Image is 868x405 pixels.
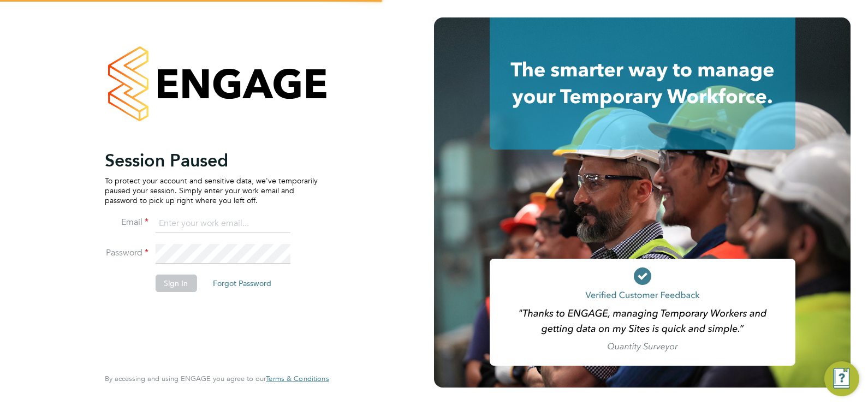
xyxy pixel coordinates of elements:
input: Enter your work email... [155,214,290,234]
a: Terms & Conditions [266,374,329,383]
button: Sign In [155,275,197,292]
button: Engage Resource Center [824,361,859,396]
span: By accessing and using ENGAGE you agree to our [105,374,329,383]
span: Terms & Conditions [266,374,329,383]
h2: Session Paused [105,150,318,171]
p: To protect your account and sensitive data, we've temporarily paused your session. Simply enter y... [105,176,318,206]
button: Forgot Password [204,275,280,292]
label: Password [105,247,148,259]
label: Email [105,217,148,228]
